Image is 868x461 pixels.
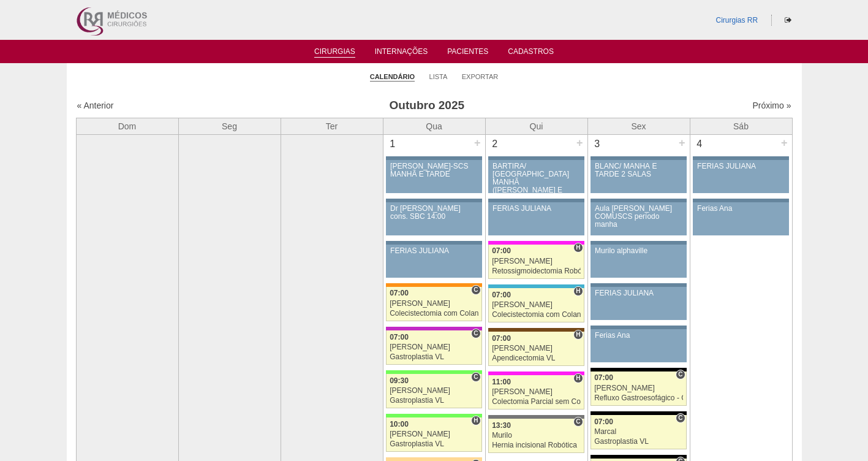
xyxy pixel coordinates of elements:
a: H 10:00 [PERSON_NAME] Gastroplastia VL [386,417,481,452]
div: [PERSON_NAME] [390,343,478,351]
div: Key: Aviso [386,241,481,245]
a: « Anterior [77,101,114,110]
div: FERIAS JULIANA [697,162,785,170]
div: Key: Aviso [591,199,686,202]
div: FERIAS JULIANA [595,289,682,297]
a: C 07:00 Marcal Gastroplastia VL [591,415,686,449]
div: Colectomia Parcial sem Colostomia VL [492,398,581,406]
div: [PERSON_NAME] [492,257,581,265]
a: H 07:00 [PERSON_NAME] Colecistectomia com Colangiografia VL [488,288,584,322]
div: Key: Blanc [591,455,686,459]
div: 3 [588,135,607,153]
div: Colecistectomia com Colangiografia VL [390,310,478,318]
span: Hospital [471,416,480,425]
th: Sex [587,118,690,134]
a: [PERSON_NAME]-SCS MANHÃ E TARDE [386,160,481,193]
a: Murilo alphaville [591,245,686,278]
div: Key: Aviso [591,156,686,160]
div: Murilo [492,432,581,440]
div: Refluxo Gastroesofágico - Cirurgia VL [594,394,683,402]
span: Consultório [471,329,480,338]
span: Hospital [573,330,583,340]
th: Dom [76,118,178,134]
div: Retossigmoidectomia Robótica [492,267,581,275]
div: Key: Pro Matre [488,371,584,375]
div: Gastroplastia VL [594,438,683,446]
span: 07:00 [492,334,511,343]
span: 07:00 [492,291,511,299]
div: Gastroplastia VL [390,440,478,448]
div: [PERSON_NAME] [390,430,478,438]
div: 4 [690,135,709,153]
span: 09:30 [390,376,409,385]
div: BARTIRA/ [GEOGRAPHIC_DATA] MANHÃ ([PERSON_NAME] E ANA)/ SANTA JOANA -TARDE [492,162,580,211]
a: FERIAS JULIANA [591,287,686,320]
div: Key: Aviso [386,156,481,160]
a: Cadastros [508,47,554,59]
div: Key: Aviso [693,199,788,202]
div: [PERSON_NAME] [594,384,683,392]
i: Sair [785,17,791,24]
div: Ferias Ana [697,205,785,213]
div: [PERSON_NAME] [492,388,581,396]
div: BLANC/ MANHÃ E TARDE 2 SALAS [595,162,682,178]
div: Key: São Luiz - SCS [386,283,481,287]
th: Sáb [690,118,792,134]
div: Key: Aviso [488,156,584,160]
div: Key: Pro Matre [488,241,584,245]
div: Key: Santa Catarina [488,415,584,419]
span: 13:30 [492,421,511,430]
a: Dr [PERSON_NAME] cons. SBC 14:00 [386,202,481,235]
div: Apendicectomia VL [492,354,581,362]
div: Key: Aviso [591,241,686,245]
div: [PERSON_NAME] [492,301,581,309]
div: Key: Aviso [591,283,686,287]
span: Hospital [573,286,583,296]
div: Ferias Ana [595,332,682,340]
span: 07:00 [594,373,613,382]
a: FERIAS JULIANA [488,202,584,235]
div: FERIAS JULIANA [390,247,478,255]
span: 11:00 [492,378,511,386]
a: H 07:00 [PERSON_NAME] Retossigmoidectomia Robótica [488,245,584,279]
div: + [575,135,585,151]
a: BLANC/ MANHÃ E TARDE 2 SALAS [591,160,686,193]
span: Consultório [573,417,583,427]
div: Key: Aviso [591,326,686,329]
div: [PERSON_NAME] [390,300,478,308]
div: Key: Brasil [386,370,481,374]
div: + [779,135,790,151]
div: Key: Bartira [386,457,481,461]
span: 07:00 [390,333,409,341]
span: Consultório [471,285,480,295]
div: 2 [486,135,505,153]
div: Key: Neomater [488,284,584,288]
div: Gastroplastia VL [390,397,478,405]
a: Cirurgias RR [715,16,758,25]
div: Key: Santa Joana [488,328,584,332]
span: 07:00 [390,289,409,297]
span: Hospital [573,373,583,383]
div: Key: Maria Braido [386,327,481,330]
a: Pacientes [447,47,488,59]
a: Exportar [462,72,499,81]
th: Qui [485,118,587,134]
a: C 07:00 [PERSON_NAME] Gastroplastia VL [386,330,481,365]
div: + [677,135,687,151]
div: Dr [PERSON_NAME] cons. SBC 14:00 [390,205,478,221]
a: FERIAS JULIANA [693,160,788,193]
a: Aula [PERSON_NAME] COMUSCS período manha [591,202,686,235]
span: 07:00 [492,246,511,255]
span: 07:00 [594,417,613,426]
div: Marcal [594,428,683,436]
span: 10:00 [390,420,409,429]
span: Consultório [676,370,685,379]
div: Key: Aviso [488,199,584,202]
div: Key: Blanc [591,368,686,371]
div: FERIAS JULIANA [492,205,580,213]
a: Calendário [370,72,415,82]
a: H 07:00 [PERSON_NAME] Apendicectomia VL [488,332,584,366]
span: Consultório [471,372,480,382]
a: Lista [429,72,448,81]
div: Murilo alphaville [595,247,682,255]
